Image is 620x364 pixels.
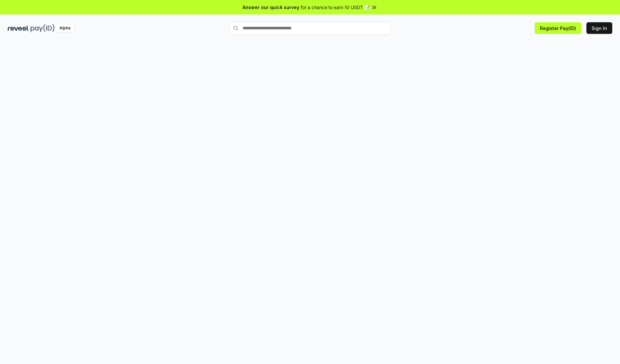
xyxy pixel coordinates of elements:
button: Sign In [586,22,612,34]
span: Answer our quick survey [243,4,299,11]
span: for a chance to earn 10 USDT 📝 [301,4,370,11]
button: Register Pay(ID) [535,22,581,34]
div: Alpha [56,24,74,32]
img: pay_id [31,24,55,32]
img: reveel_dark [8,24,29,32]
